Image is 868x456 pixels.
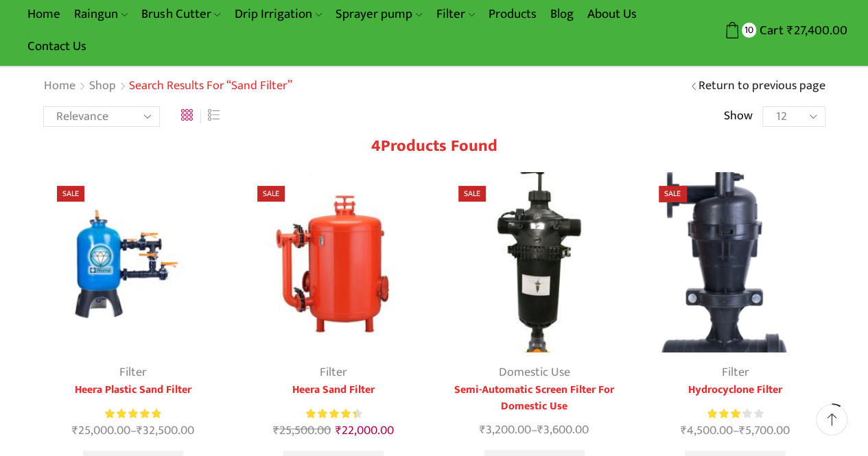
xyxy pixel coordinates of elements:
span: ₹ [537,420,543,440]
span: ₹ [480,420,486,440]
a: Shop [89,77,117,95]
a: Semi-Automatic Screen Filter For Domestic Use [445,382,625,415]
a: Heera Sand Filter [244,382,424,398]
h1: Search results for “sand filter” [129,79,292,94]
bdi: 25,000.00 [72,420,130,441]
a: Domestic Use [499,362,570,383]
div: Rated 3.20 out of 5 [707,407,763,421]
a: Heera Plastic Sand Filter [43,382,224,398]
img: Heera Sand Filter [244,172,424,352]
span: Rated out of 5 [306,407,356,421]
span: ₹ [336,420,342,441]
span: ₹ [273,420,279,441]
a: Filter [320,362,347,383]
select: Shop order [43,106,160,127]
span: – [445,421,625,440]
span: Rated out of 5 [105,407,161,421]
a: Filter [119,362,147,383]
span: Cart [756,21,784,40]
span: Products found [381,132,497,160]
span: ₹ [72,420,78,441]
bdi: 32,500.00 [137,420,194,441]
a: Hydrocyclone Filter [645,382,825,398]
span: ₹ [681,420,687,441]
img: Hydrocyclone Filter [645,172,825,352]
span: Rated out of 5 [707,407,743,421]
img: Heera Plastic Sand Filter [43,172,224,352]
nav: Breadcrumb [43,77,292,95]
span: Sale [57,186,84,202]
a: 10 Cart ₹27,400.00 [727,18,847,43]
span: Sale [257,186,285,202]
bdi: 3,600.00 [537,420,589,440]
span: Sale [458,186,486,202]
bdi: 22,000.00 [336,420,394,441]
img: Semi-Automatic Screen Filter for Domestic Use [445,172,625,352]
span: Sale [659,186,686,202]
a: Home [43,77,76,95]
span: 4 [371,132,381,160]
span: – [43,422,224,440]
div: Rated 5.00 out of 5 [105,407,161,421]
a: Filter [721,362,749,383]
a: Contact Us [21,30,93,62]
div: Rated 4.50 out of 5 [306,407,362,421]
span: ₹ [137,420,143,441]
bdi: 25,500.00 [273,420,331,441]
bdi: 3,200.00 [480,420,531,440]
span: ₹ [787,20,794,41]
span: ₹ [739,420,745,441]
span: – [645,422,825,440]
bdi: 4,500.00 [681,420,733,441]
span: 10 [742,23,756,37]
bdi: 5,700.00 [739,420,790,441]
a: Return to previous page [699,77,825,95]
bdi: 27,400.00 [787,20,847,41]
span: Show [723,108,752,125]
